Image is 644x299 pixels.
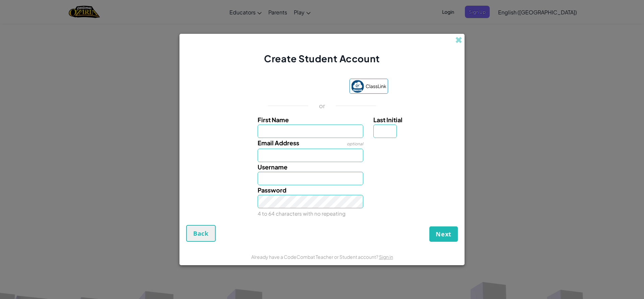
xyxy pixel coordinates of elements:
[258,116,289,124] span: First Name
[379,254,393,260] a: Sign in
[319,102,325,110] p: or
[429,226,458,242] button: Next
[258,210,345,217] small: 4 to 64 characters with no repeating
[264,53,380,64] span: Create Student Account
[436,230,451,238] span: Next
[186,225,216,242] button: Back
[351,80,364,93] img: classlink-logo-small.png
[253,79,346,94] iframe: Sign in with Google Button
[347,141,363,146] span: optional
[366,81,386,91] span: ClassLink
[258,139,299,147] span: Email Address
[258,186,286,194] span: Password
[373,116,402,124] span: Last Initial
[258,163,287,171] span: Username
[193,229,209,237] span: Back
[251,254,379,260] span: Already have a CodeCombat Teacher or Student account?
